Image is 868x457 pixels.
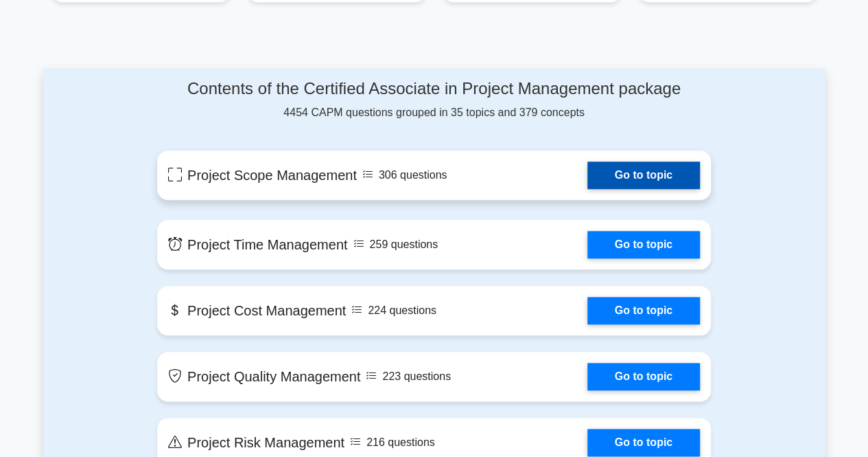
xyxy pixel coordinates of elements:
[587,297,700,324] a: Go to topic
[587,161,700,189] a: Go to topic
[587,429,700,456] a: Go to topic
[587,363,700,390] a: Go to topic
[587,231,700,258] a: Go to topic
[157,79,711,99] h4: Contents of the Certified Associate in Project Management package
[157,79,711,121] div: 4454 CAPM questions grouped in 35 topics and 379 concepts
